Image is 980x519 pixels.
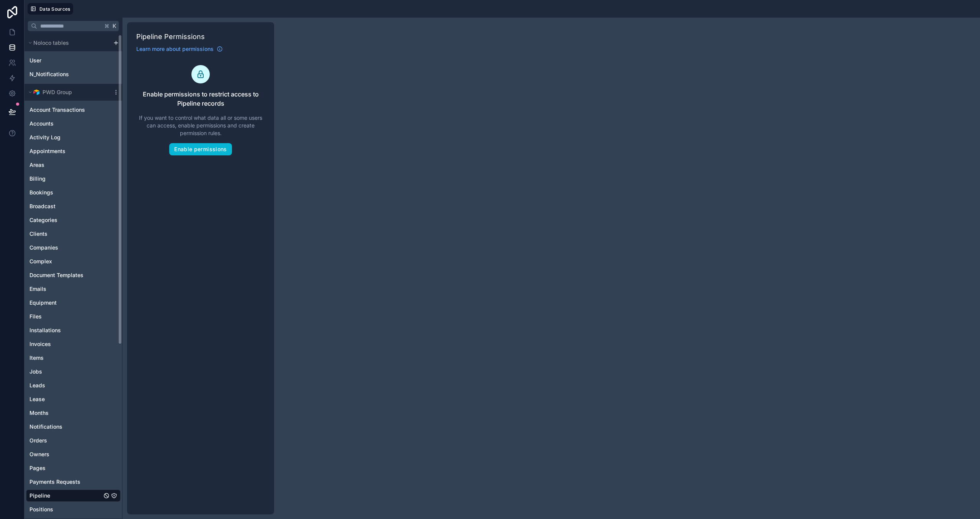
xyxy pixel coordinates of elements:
[136,90,265,108] span: Enable permissions to restrict access to Pipeline records
[39,6,70,12] span: Data Sources
[136,45,214,53] span: Learn more about permissions
[136,31,265,42] h1: Pipeline Permissions
[136,45,223,53] a: Learn more about permissions
[136,114,265,137] span: If you want to control what data all or some users can access, enable permissions and create perm...
[28,3,73,15] button: Data Sources
[112,23,117,29] span: K
[169,143,232,155] button: Enable permissions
